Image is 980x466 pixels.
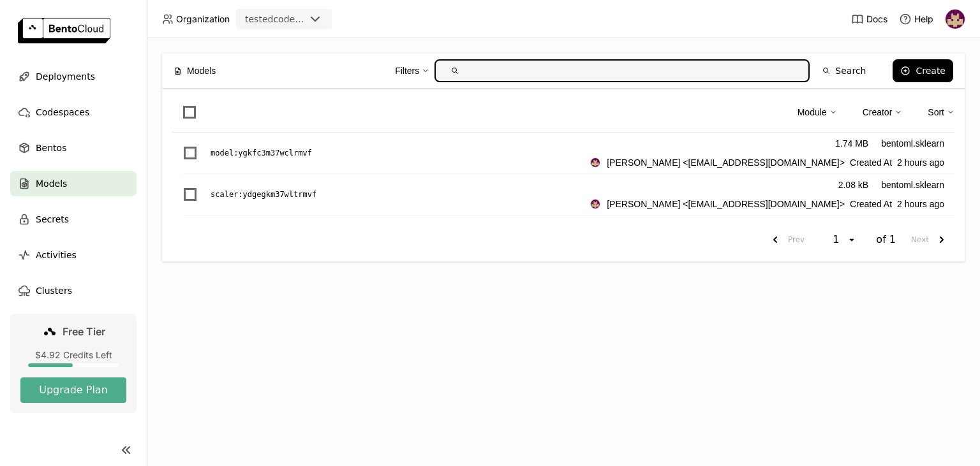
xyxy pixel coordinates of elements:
div: 2.08 kB [838,178,868,192]
img: Hélio Júnior [591,200,600,208]
div: Creator [863,105,893,119]
a: Secrets [10,207,137,232]
span: Docs [866,13,887,25]
li: List item [172,174,954,215]
div: Filters [395,64,419,78]
div: Sort [928,105,944,119]
p: scaler : ydgegkm37wltrmvf [211,188,316,201]
div: Created At [590,156,944,170]
a: Docs [851,13,887,25]
div: Filters [395,57,429,84]
a: Activities [10,242,137,268]
span: Bentos [36,140,66,156]
a: Clusters [10,278,137,303]
span: Deployments [36,69,95,84]
div: Module [798,99,837,126]
div: bentoml.sklearn [881,136,944,150]
img: logo [18,18,110,43]
div: $4.92 Credits Left [20,349,126,361]
button: Upgrade Plan [20,377,126,403]
svg: open [847,235,857,245]
span: Activities [36,247,77,263]
span: 2 hours ago [897,197,944,211]
a: model:ygkfc3m37wclrmvf [211,147,590,159]
div: bentoml.sklearn [881,178,944,192]
img: Hélio Júnior [946,10,965,29]
button: Create [893,59,953,82]
div: Create [916,66,946,76]
div: Sort [928,99,954,126]
div: 1 [829,233,847,246]
span: 2 hours ago [897,156,944,170]
div: Creator [863,99,903,126]
a: Deployments [10,64,137,89]
button: previous page. current page 1 of 1 [762,228,810,251]
a: scaler:ydgegkm37wltrmvf [211,188,590,201]
p: model : ygkfc3m37wclrmvf [211,147,312,159]
div: Help [899,13,933,25]
span: Clusters [36,283,72,298]
span: Free Tier [63,325,105,338]
span: of 1 [876,233,896,246]
span: Models [36,176,67,191]
div: Module [798,105,827,119]
div: testedcodeployment [245,13,305,25]
span: Codespaces [36,105,89,120]
a: Free Tier$4.92 Credits LeftUpgrade Plan [10,314,137,413]
input: Selected testedcodeployment. [306,13,308,26]
span: Organization [176,13,230,25]
span: [PERSON_NAME] <[EMAIL_ADDRESS][DOMAIN_NAME]> [607,156,845,170]
a: Bentos [10,135,137,161]
a: Models [10,171,137,196]
button: Search [815,59,873,82]
span: [PERSON_NAME] <[EMAIL_ADDRESS][DOMAIN_NAME]> [607,197,845,211]
img: Hélio Júnior [591,158,600,167]
li: List item [172,133,954,174]
span: Secrets [36,212,69,227]
span: Models [187,64,216,78]
span: Help [914,13,933,25]
button: next page. current page 1 of 1 [906,228,954,251]
div: 1.74 MB [835,136,868,150]
div: Created At [590,197,944,211]
a: Codespaces [10,99,137,125]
